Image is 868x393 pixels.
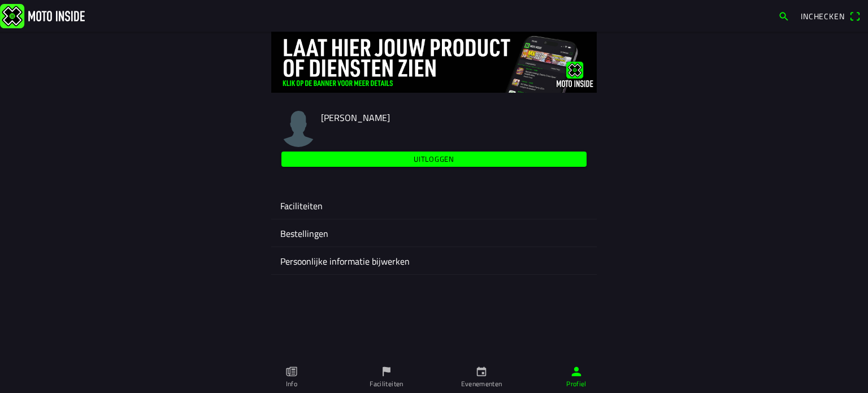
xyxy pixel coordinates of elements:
img: 4Lg0uCZZgYSq9MW2zyHRs12dBiEH1AZVHKMOLPl0.jpg [271,32,597,93]
ion-label: Bestellingen [280,227,588,240]
a: search [772,6,795,25]
ion-label: Faciliteiten [370,379,403,389]
ion-label: Persoonlijke informatie bijwerken [280,254,588,268]
ion-label: Profiel [566,379,587,389]
ion-label: Evenementen [461,379,502,389]
ion-icon: person [570,365,583,378]
a: Incheckenqr scanner [795,6,866,25]
ion-icon: flag [380,365,393,378]
span: Inchecken [801,10,845,22]
img: moto-inside-avatar.png [280,111,316,147]
ion-icon: paper [285,365,298,378]
ion-label: Faciliteiten [280,199,588,213]
ion-icon: calendar [475,365,488,378]
span: [PERSON_NAME] [321,111,390,124]
ion-label: Info [286,379,297,389]
ion-button: Uitloggen [281,152,587,167]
